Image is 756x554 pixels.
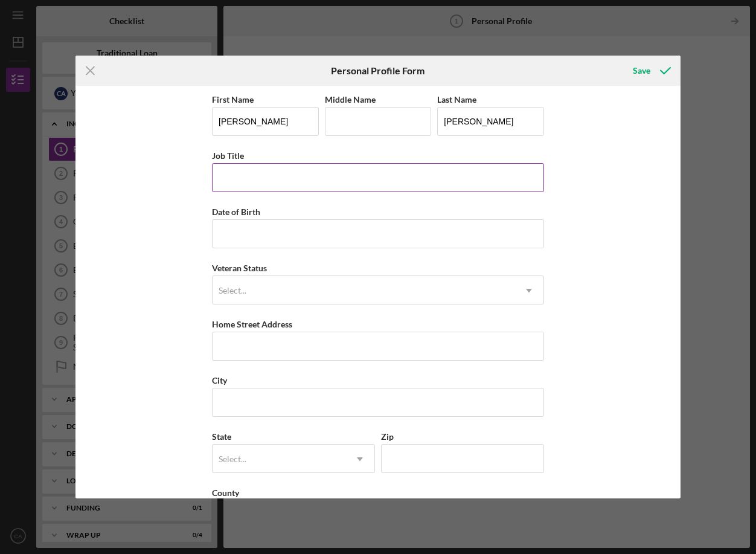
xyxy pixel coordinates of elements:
h6: Personal Profile Form [331,65,424,76]
label: Middle Name [325,94,376,105]
div: Select... [219,454,246,464]
label: Home Street Address [212,319,292,329]
label: Zip [381,431,394,442]
button: Save [621,59,681,83]
label: City [212,375,227,385]
label: Last Name [437,94,476,105]
label: First Name [212,94,254,105]
label: Date of Birth [212,207,260,217]
label: Job Title [212,150,244,161]
label: County [212,488,239,498]
div: Save [633,59,650,83]
div: Select... [219,286,246,295]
